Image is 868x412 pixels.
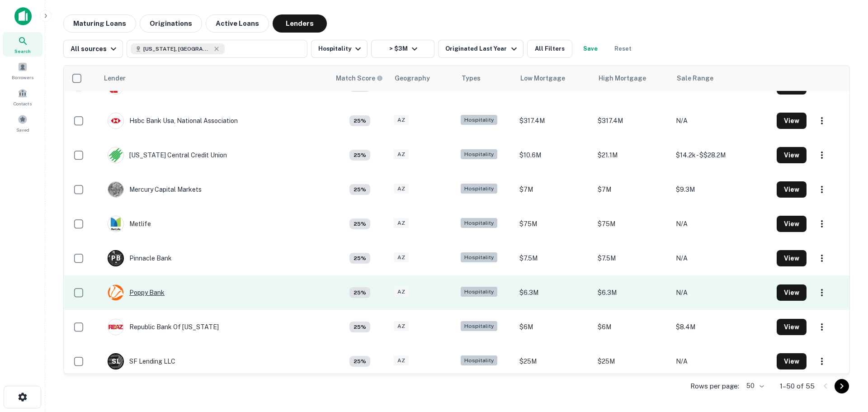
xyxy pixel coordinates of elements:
div: Capitalize uses an advanced AI algorithm to match your search with the best lender. The match sco... [349,150,370,161]
td: N/A [671,207,772,241]
td: $25M [515,344,593,379]
div: Originated Last Year [445,43,519,54]
img: picture [108,319,123,335]
td: $6.3M [515,275,593,310]
td: N/A [671,275,772,310]
p: P B [111,254,120,263]
h6: Match Score [336,73,381,83]
button: View [777,147,807,163]
button: Save your search to get updates of matches that match your search criteria. [576,40,605,58]
button: Hospitality [311,40,368,58]
div: Capitalize uses an advanced AI algorithm to match your search with the best lender. The match sco... [349,356,370,367]
div: Hospitality [461,287,497,297]
button: All Filters [527,40,572,58]
th: Sale Range [671,66,772,91]
th: Lender [99,66,330,91]
button: View [777,216,807,232]
td: N/A [671,241,772,275]
div: 50 [743,379,765,393]
div: Lender [104,73,126,84]
button: All sources [63,40,123,58]
span: Saved [16,126,29,133]
div: AZ [394,321,409,331]
div: Hospitality [461,218,497,228]
img: picture [108,285,123,300]
td: $7M [515,172,593,207]
th: Geography [389,66,457,91]
td: $9.3M [671,172,772,207]
th: High Mortgage [593,66,671,91]
p: 1–50 of 55 [780,381,815,392]
a: Saved [3,111,42,135]
div: Hospitality [461,321,497,331]
div: Capitalize uses an advanced AI algorithm to match your search with the best lender. The match sco... [336,73,383,83]
div: AZ [394,355,409,366]
td: $21.1M [593,138,671,172]
div: Types [462,73,481,84]
span: Contacts [14,100,32,107]
div: AZ [394,287,409,297]
a: Search [3,32,42,57]
th: Types [456,66,515,91]
div: Mercury Capital Markets [108,181,202,198]
button: [US_STATE], [GEOGRAPHIC_DATA] [127,40,307,58]
div: All sources [71,43,119,54]
button: Originated Last Year [438,40,523,58]
div: AZ [394,115,409,125]
td: $75M [515,207,593,241]
div: Sale Range [677,73,713,84]
td: $7.5M [515,241,593,275]
td: $317.4M [515,104,593,138]
td: $6M [515,310,593,344]
td: $7M [593,172,671,207]
p: S L [112,357,120,366]
td: N/A [671,344,772,379]
div: SF Lending LLC [108,353,175,369]
div: Geography [395,73,430,84]
img: picture [108,113,123,128]
img: capitalize-icon.png [14,7,32,25]
div: AZ [394,184,409,194]
button: View [777,113,807,129]
div: Low Mortgage [520,73,565,84]
div: [US_STATE] Central Credit Union [108,147,227,163]
div: High Mortgage [599,73,646,84]
div: Contacts [3,85,42,109]
div: Capitalize uses an advanced AI algorithm to match your search with the best lender. The match sco... [349,322,370,332]
div: Capitalize uses an advanced AI algorithm to match your search with the best lender. The match sco... [349,253,370,264]
span: Borrowers [12,74,33,81]
button: Originations [140,14,202,33]
p: Rows per page: [690,381,739,392]
div: Hospitality [461,184,497,194]
td: $7.5M [593,241,671,275]
button: Reset [609,40,637,58]
span: Search [14,47,31,55]
button: View [777,353,807,369]
td: $6M [593,310,671,344]
th: Capitalize uses an advanced AI algorithm to match your search with the best lender. The match sco... [330,66,389,91]
iframe: Chat Widget [823,340,868,383]
div: Poppy Bank [108,284,165,301]
td: $10.6M [515,138,593,172]
div: AZ [394,218,409,228]
button: Active Loans [206,14,269,33]
img: picture [108,216,123,232]
td: $317.4M [593,104,671,138]
div: Capitalize uses an advanced AI algorithm to match your search with the best lender. The match sco... [349,184,370,195]
div: Capitalize uses an advanced AI algorithm to match your search with the best lender. The match sco... [349,115,370,126]
div: Metlife [108,216,151,232]
div: Capitalize uses an advanced AI algorithm to match your search with the best lender. The match sco... [349,287,370,298]
img: picture [108,182,123,197]
div: Hospitality [461,252,497,263]
div: Republic Bank Of [US_STATE] [108,319,219,335]
div: Pinnacle Bank [108,250,172,266]
button: View [777,250,807,266]
div: AZ [394,252,409,263]
a: Borrowers [3,58,42,83]
button: View [777,284,807,301]
td: $75M [593,207,671,241]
